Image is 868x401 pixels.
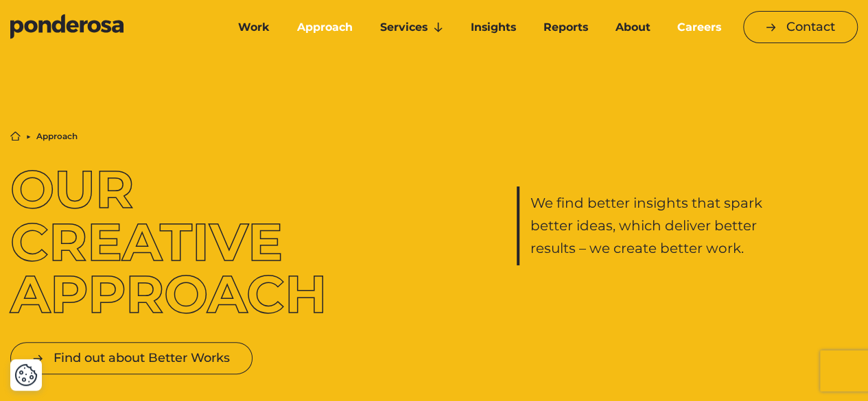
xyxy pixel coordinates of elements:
[10,14,207,41] a: Go to homepage
[743,11,858,43] a: Contact
[227,13,281,42] a: Work
[14,363,38,387] button: Cookie Settings
[10,342,253,374] a: Find out about Better Works
[604,13,661,42] a: About
[26,132,31,141] li: ▶︎
[10,131,21,141] a: Home
[666,13,732,42] a: Careers
[14,363,38,387] img: Revisit consent button
[36,132,78,141] li: Approach
[532,13,599,42] a: Reports
[530,192,786,260] p: We find better insights that spark better ideas, which deliver better results – we create better ...
[286,13,364,42] a: Approach
[10,163,351,320] h1: Our Creative Approach
[369,13,454,42] a: Services
[460,13,527,42] a: Insights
